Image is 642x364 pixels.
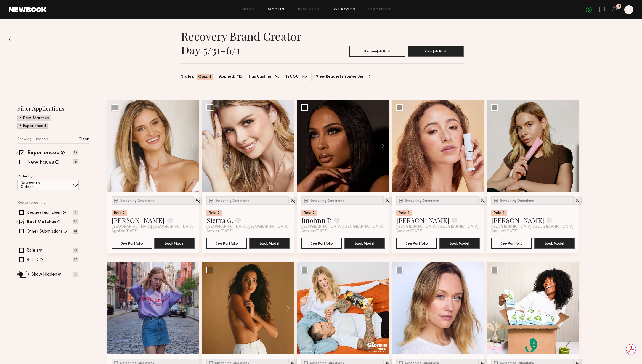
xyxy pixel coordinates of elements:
[20,181,53,189] p: Newest to Oldest
[237,74,242,80] span: 115
[491,225,574,229] span: [GEOGRAPHIC_DATA], [GEOGRAPHIC_DATA]
[286,74,300,80] span: Is UGC:
[73,219,78,224] p: 64
[575,198,580,203] img: Unhide Model
[112,229,195,233] div: Applied [DATE]
[349,46,405,57] button: ReopenJob Post
[23,124,46,128] p: Experienced
[113,198,119,203] img: Submission Icon
[154,238,195,249] button: Book Model
[491,210,507,216] div: Role 2
[27,160,54,165] label: New Faces
[333,8,356,12] a: Job Posts
[301,229,385,233] div: Applied [DATE]
[242,8,255,12] a: Home
[396,225,479,229] span: [GEOGRAPHIC_DATA], [GEOGRAPHIC_DATA]
[31,272,57,277] label: Show Hidden
[206,225,289,229] span: [GEOGRAPHIC_DATA], [GEOGRAPHIC_DATA]
[301,238,342,249] button: See Portfolio
[491,216,544,225] a: [PERSON_NAME]
[500,199,534,203] span: Screening Questions
[344,238,385,249] button: Book Model
[73,248,78,253] p: 30
[396,238,437,249] button: See Portfolio
[617,5,620,8] div: 17
[112,210,127,216] div: Role 2
[206,229,290,233] div: Applied [DATE]
[249,238,290,249] button: Book Model
[439,241,480,245] a: Book Model
[396,229,480,233] div: Applied [DATE]
[219,74,235,80] span: Applied:
[302,74,307,80] span: No
[206,210,222,216] div: Role 2
[120,199,154,203] span: Screening Questions
[398,198,404,203] img: Submission Icon
[268,8,285,12] a: Models
[396,216,449,225] a: [PERSON_NAME]
[396,210,412,216] div: Role 2
[17,105,89,112] h2: Filter Applications
[301,210,317,216] div: Role 2
[491,229,575,233] div: Applied [DATE]
[206,216,233,225] a: Sierra G.
[73,210,78,215] p: 0
[303,198,309,203] img: Submission Icon
[249,74,272,80] span: Has Casting:
[298,8,319,12] a: Requests
[73,272,78,277] p: 0
[215,199,249,203] span: Screening Questions
[290,198,295,203] img: Unhide Model
[301,216,332,225] a: Imohnn P.
[17,137,48,141] p: Showing 41 models
[344,241,385,245] a: Book Model
[385,198,390,203] img: Unhide Model
[275,74,280,80] span: No
[154,241,195,245] a: Book Model
[73,229,78,234] p: 51
[624,5,633,14] a: T
[493,198,499,203] img: Submission Icon
[206,238,247,249] button: See Portfolio
[112,225,194,229] span: [GEOGRAPHIC_DATA], [GEOGRAPHIC_DATA]
[368,8,390,12] a: Favorites
[112,216,165,225] a: [PERSON_NAME]
[17,175,33,179] p: Order By
[491,238,532,249] button: See Portfolio
[181,74,194,80] span: Status:
[198,74,211,80] span: Closed
[26,211,62,215] label: Requested Talent
[26,229,63,234] label: Other Submissions
[439,238,480,249] button: Book Model
[408,46,464,57] button: View Job Post
[8,37,11,41] img: Back to previous page
[181,29,322,57] h1: Recovery Brand Creator Day 5/31-6/1
[23,116,49,120] p: Best Matches
[310,199,344,203] span: Screening Questions
[208,198,214,203] img: Submission Icon
[534,238,575,249] button: Book Model
[195,198,200,203] img: Unhide Model
[534,241,575,245] a: Book Model
[73,150,78,155] p: 74
[17,201,38,205] p: Show Less
[480,198,485,203] img: Unhide Model
[249,241,290,245] a: Book Model
[301,225,384,229] span: [GEOGRAPHIC_DATA], [GEOGRAPHIC_DATA]
[405,199,439,203] span: Screening Questions
[112,238,152,249] button: See Portfolio
[26,258,39,262] label: Role 2
[73,159,78,164] p: 41
[73,257,78,262] p: 85
[316,75,370,79] a: View Requests You’ve Sent
[27,220,56,224] label: Best Matches
[26,248,38,253] label: Role 1
[79,137,89,141] p: Clear
[27,150,60,156] label: Experienced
